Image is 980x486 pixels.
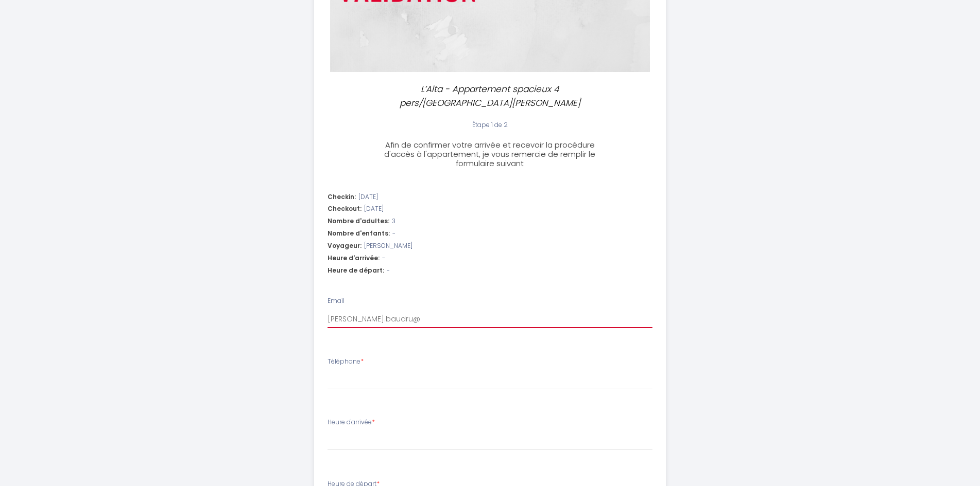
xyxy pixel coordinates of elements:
label: Heure d'arrivée [328,418,375,427]
span: Checkin: [328,192,356,202]
span: Heure d'arrivée: [328,254,380,263]
span: [PERSON_NAME] [364,241,412,251]
span: 3 [392,217,396,226]
span: Checkout: [328,204,362,214]
span: Nombre d'adultes: [328,217,389,226]
span: - [387,266,390,276]
label: Téléphone [328,357,364,367]
span: Étape 1 de 2 [472,120,508,129]
span: [DATE] [364,204,384,214]
span: - [392,229,396,239]
p: L’Alta - Appartement spacieux 4 pers/[GEOGRAPHIC_DATA][PERSON_NAME] [380,82,600,110]
span: - [382,254,385,263]
span: [DATE] [358,192,378,202]
span: Voyageur: [328,241,362,251]
span: Heure de départ: [328,266,384,276]
span: Nombre d'enfants: [328,229,390,239]
label: Email [328,296,345,306]
span: Afin de confirmer votre arrivée et recevoir la procédure d'accès à l'appartement, je vous remerci... [384,139,595,169]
